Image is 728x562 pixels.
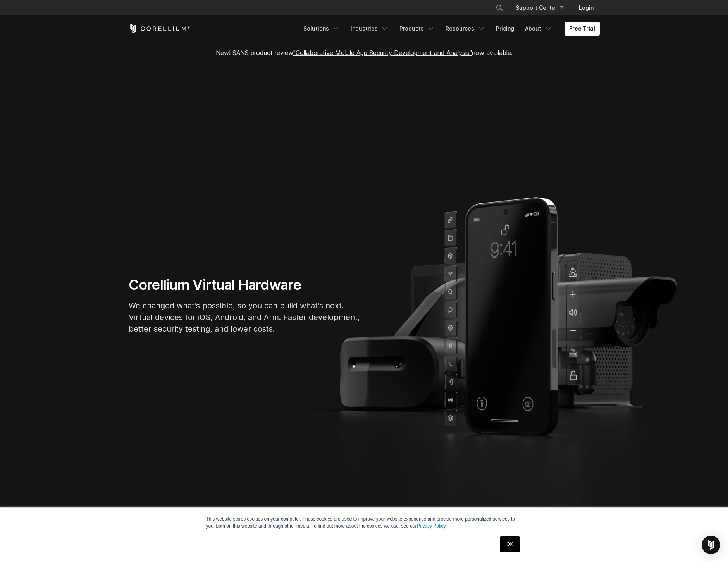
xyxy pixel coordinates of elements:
p: We changed what's possible, so you can build what's next. Virtual devices for iOS, Android, and A... [129,300,361,335]
a: Pricing [491,22,519,36]
a: Free Trial [565,22,600,36]
div: Navigation Menu [486,1,600,15]
a: Corellium Home [129,24,190,33]
h1: Corellium Virtual Hardware [129,276,361,294]
p: This website stores cookies on your computer. These cookies are used to improve your website expe... [206,516,522,529]
a: "Collaborative Mobile App Security Development and Analysis" [293,49,472,57]
span: New! SANS product review now available. [216,49,513,57]
a: Privacy Policy. [417,523,447,529]
a: Industries [346,22,393,36]
a: Products [395,22,439,36]
a: About [520,22,557,36]
a: OK [500,536,520,552]
a: Support Center [509,1,570,15]
a: Solutions [299,22,344,36]
a: Resources [441,22,490,36]
button: Search [492,1,506,15]
div: Navigation Menu [299,22,600,36]
div: Open Intercom Messenger [702,536,720,554]
a: Login [573,1,600,15]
